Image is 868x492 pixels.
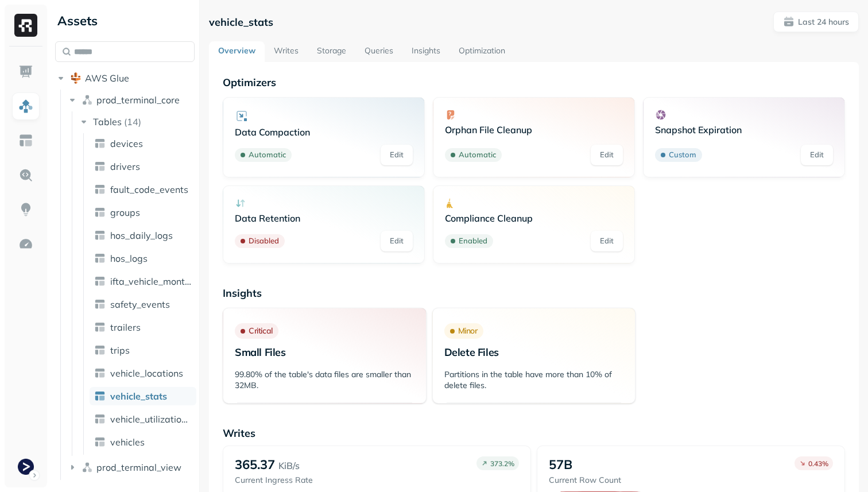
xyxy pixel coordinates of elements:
[82,94,93,106] img: namespace
[209,16,273,29] p: vehicle_stats
[90,364,196,382] a: vehicle_locations
[669,149,696,161] p: Custom
[90,433,196,451] a: vehicles
[94,253,106,264] img: table
[459,235,487,247] p: Enabled
[459,149,496,161] p: Automatic
[381,231,413,251] a: Edit
[549,475,621,486] p: Current Row Count
[18,64,33,79] img: Dashboard
[94,276,106,287] img: table
[78,113,196,131] button: Tables(14)
[90,249,196,268] a: hos_logs
[85,72,129,84] span: AWS Glue
[55,11,195,30] div: Assets
[235,126,413,138] p: Data Compaction
[55,69,195,87] button: AWS Glue
[94,390,106,402] img: table
[110,390,167,402] span: vehicle_stats
[124,116,141,127] p: ( 14 )
[18,202,33,217] img: Insights
[94,184,106,195] img: table
[94,138,106,149] img: table
[110,138,143,149] span: devices
[110,184,188,195] span: fault_code_events
[93,116,122,127] span: Tables
[235,369,414,391] p: 99.80% of the table's data files are smaller than 32MB.
[14,14,37,37] img: Ryft
[90,180,196,199] a: fault_code_events
[110,207,140,218] span: groups
[70,72,82,84] img: root
[94,413,106,425] img: table
[223,76,845,89] p: Optimizers
[94,344,106,356] img: table
[110,436,145,448] span: vehicles
[90,295,196,313] a: safety_events
[94,367,106,379] img: table
[444,346,624,359] p: Delete Files
[96,462,181,473] span: prod_terminal_view
[249,149,286,161] p: Automatic
[249,326,273,336] p: Critical
[90,318,196,336] a: trailers
[235,475,313,486] p: Current Ingress Rate
[402,41,449,62] a: Insights
[223,427,845,440] p: Writes
[18,237,33,251] img: Optimization
[445,124,623,135] p: Orphan File Cleanup
[110,413,192,425] span: vehicle_utilization_day
[94,161,106,172] img: table
[67,458,195,476] button: prod_terminal_view
[235,346,414,359] p: Small Files
[209,41,265,62] a: Overview
[110,230,173,241] span: hos_daily_logs
[458,326,478,336] p: Minor
[96,94,180,106] span: prod_terminal_core
[549,456,572,472] p: 57B
[801,145,833,165] a: Edit
[67,91,195,109] button: prod_terminal_core
[449,41,514,62] a: Optimization
[308,41,355,62] a: Storage
[110,367,183,379] span: vehicle_locations
[445,212,623,224] p: Compliance Cleanup
[18,133,33,148] img: Asset Explorer
[90,134,196,153] a: devices
[90,387,196,405] a: vehicle_stats
[381,145,413,165] a: Edit
[798,17,849,28] p: Last 24 hours
[110,344,130,356] span: trips
[591,231,623,251] a: Edit
[90,341,196,359] a: trips
[444,369,624,391] p: Partitions in the table have more than 10% of delete files.
[808,459,828,468] p: 0.43 %
[90,226,196,245] a: hos_daily_logs
[235,456,275,472] p: 365.37
[223,286,845,300] p: Insights
[94,230,106,241] img: table
[110,321,141,333] span: trailers
[90,272,196,290] a: ifta_vehicle_months
[94,207,106,218] img: table
[18,459,34,475] img: Terminal
[110,161,140,172] span: drivers
[265,41,308,62] a: Writes
[90,203,196,222] a: groups
[90,157,196,176] a: drivers
[82,462,93,473] img: namespace
[278,459,300,472] p: KiB/s
[249,235,279,247] p: Disabled
[355,41,402,62] a: Queries
[18,99,33,114] img: Assets
[94,321,106,333] img: table
[591,145,623,165] a: Edit
[94,299,106,310] img: table
[490,459,514,468] p: 373.2 %
[110,253,148,264] span: hos_logs
[90,410,196,428] a: vehicle_utilization_day
[94,436,106,448] img: table
[655,124,833,135] p: Snapshot Expiration
[110,299,170,310] span: safety_events
[235,212,413,224] p: Data Retention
